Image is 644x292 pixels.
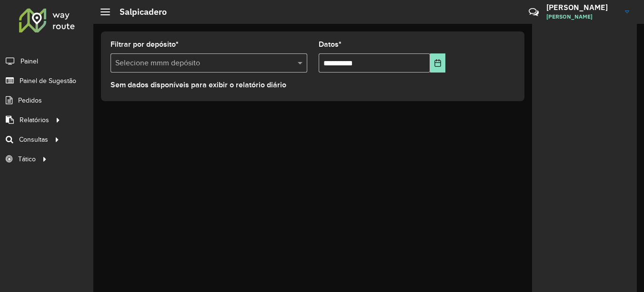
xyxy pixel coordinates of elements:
[430,53,446,73] button: Elija la fecha
[111,79,286,91] label: Sem dados disponíveis para exibir o relatório diário
[546,3,618,12] h3: [PERSON_NAME]
[20,56,38,66] span: Painel
[18,154,36,164] span: Tático
[18,95,42,105] span: Pedidos
[546,12,618,21] span: [PERSON_NAME]
[20,115,49,125] span: Relatórios
[110,7,167,17] h2: Salpicadero
[319,40,339,48] font: Datos
[20,76,76,86] span: Painel de Sugestão
[19,135,48,145] span: Consultas
[523,2,544,22] a: Contato Rápido
[111,40,176,48] font: Filtrar por depósito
